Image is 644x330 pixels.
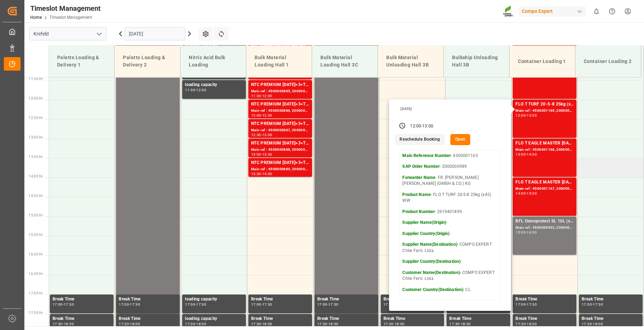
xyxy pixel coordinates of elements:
span: 14:00 Hr [29,174,43,178]
span: 12:30 Hr [29,116,43,120]
span: 16:30 Hr [29,272,43,276]
div: 17:30 [449,322,459,325]
p: - COMPO EXPERT Chile Ferti. Ltda [402,270,498,282]
div: Break Time [53,315,111,322]
div: 17:30 [262,303,272,306]
div: - [261,94,262,97]
img: Screenshot%202023-09-29%20at%2010.02.21.png_1712312052.png [503,5,514,17]
div: Timeslot Management [30,3,101,14]
div: Bulk Material Loading Hall 1 [252,51,306,71]
div: - [393,322,394,325]
div: Break Time [582,296,640,303]
div: Paletts Loading & Delivery 2 [120,51,174,71]
div: 15:00 [527,192,537,195]
strong: Supplier Country(Origin) [402,231,449,236]
button: Reschedule Booking [395,134,444,145]
p: - COMPO EXPERT Chile Ferti. Ltda [402,242,498,254]
div: 17:30 [196,303,206,306]
button: Help Center [604,3,620,19]
div: 18:00 [130,322,140,325]
div: Break Time [515,296,574,303]
div: loading capacity [185,296,243,303]
div: FLO T EAGLE MASTER [DATE] 25kg (x42) WW [515,179,574,186]
div: 15:00 [515,231,526,234]
p: - 2619401899 [402,209,498,215]
div: 17:00 [119,303,129,306]
div: 12:30 [262,114,272,117]
span: 13:30 Hr [29,155,43,159]
div: 17:30 [119,322,129,325]
span: 14:30 Hr [29,194,43,198]
div: 12:00 [410,123,421,129]
strong: Main Reference Number [402,153,451,158]
button: Open [450,134,471,145]
div: - [459,322,460,325]
span: 15:30 Hr [29,233,43,237]
div: 17:30 [582,322,592,325]
div: - [63,322,64,325]
div: - [526,322,527,325]
div: 17:00 [251,303,261,306]
button: show 0 new notifications [589,3,604,19]
div: 18:00 [196,322,206,325]
div: 13:00 [527,114,537,117]
div: 17:30 [64,303,74,306]
div: Break Time [383,315,442,322]
div: - [261,322,262,325]
span: 17:00 Hr [29,291,43,295]
div: 18:00 [593,322,603,325]
p: - CL [402,287,498,293]
div: Main ref : 4500000886, 2000000854 [251,108,309,114]
div: - [327,303,328,306]
div: - [327,322,328,325]
div: Break Time [251,315,309,322]
strong: Customer Name(Destination) [402,270,460,275]
div: 12:00 [251,114,261,117]
div: 16:00 [527,231,537,234]
div: 11:30 [251,94,261,97]
div: - [129,322,130,325]
div: 17:00 [515,303,526,306]
div: 14:00 [515,192,526,195]
div: 17:30 [515,322,526,325]
div: - [526,303,527,306]
span: 17:30 Hr [29,311,43,315]
div: loading capacity [185,315,243,322]
div: 18:00 [395,322,405,325]
div: 12:30 [251,133,261,136]
div: - [261,133,262,136]
div: - [261,153,262,156]
button: Compo Expert [519,5,589,18]
div: FLO T EAGLE MASTER [DATE] 25kg (x42) WW [515,140,574,147]
div: 17:00 [185,303,195,306]
div: 17:30 [53,322,63,325]
input: Type to search/select [29,27,107,40]
p: - [402,231,498,237]
div: - [195,88,196,92]
div: Bulk Material Unloading Hall 3B [383,51,438,71]
div: Main ref : 4500000853, 2000000120 [515,225,574,231]
div: 13:00 [251,153,261,156]
div: 17:00 [383,303,394,306]
div: - [261,172,262,175]
div: Break Time [53,296,111,303]
strong: Supplier Country(Destination) [402,259,460,264]
div: Compo Expert [519,6,586,16]
span: 12:00 Hr [29,96,43,100]
div: Break Time [317,315,375,322]
div: Break Time [582,315,640,322]
div: 14:00 [527,153,537,156]
div: 12:00 [515,114,526,117]
div: Main ref : 4500000885, 2000000854 [251,88,309,94]
strong: Customer Country(Destination) [402,287,463,292]
div: FLO T TURF 20-5-8 25kg (x42) WW [515,101,574,108]
div: 17:30 [593,303,603,306]
div: - [592,322,593,325]
div: Main ref : 4500000888, 2000000854 [251,147,309,153]
div: Break Time [515,315,574,322]
div: NTC PREMIUM [DATE]+3+TE BULK [251,159,309,166]
div: Break Time [317,296,375,303]
p: - 4500001165 [402,153,498,159]
strong: Forwarder Name [402,175,435,180]
div: 17:00 [53,303,63,306]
